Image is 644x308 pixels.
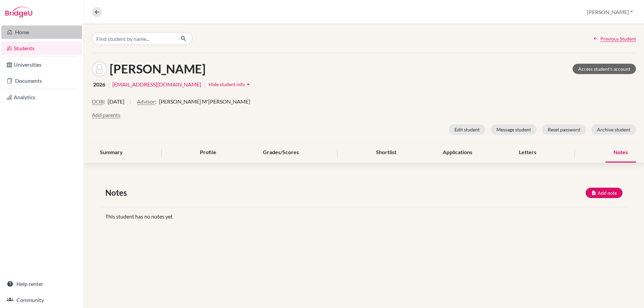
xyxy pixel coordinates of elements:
a: Previous Student [593,35,636,42]
span: [DATE] [108,98,124,106]
button: Add note [586,188,623,198]
span: : [155,98,156,106]
span: 2026 [93,80,105,88]
a: Home [1,25,82,39]
span: : [104,98,105,106]
span: [PERSON_NAME] M'[PERSON_NAME] [159,98,250,106]
span: Notes [105,187,129,199]
button: Reset password [542,124,586,135]
h1: [PERSON_NAME] [110,62,206,76]
a: Access student's account [573,64,636,74]
a: Universities [1,58,82,71]
button: Add parents [92,111,120,119]
button: Edit student [449,124,485,135]
div: Notes [605,143,636,163]
a: Documents [1,74,82,87]
img: Matthew Sime's avatar [92,61,107,76]
span: | [130,98,131,111]
button: Advisor [137,98,155,106]
div: Grades/Scores [255,143,307,163]
span: Previous Student [600,35,636,42]
button: Hide student infoarrow_drop_up [208,79,252,89]
button: DOB [92,98,104,106]
button: Archive student [591,124,636,135]
span: | [204,80,206,88]
i: arrow_drop_up [245,81,252,87]
div: Profile [192,143,224,163]
a: Help center [1,277,82,291]
div: Shortlist [368,143,405,163]
div: Applications [435,143,480,163]
a: Analytics [1,90,82,104]
img: Bridge-U [5,7,32,17]
span: | [108,80,110,88]
a: Community [1,293,82,307]
a: Students [1,42,82,55]
span: Hide student info [209,81,245,87]
div: Letters [511,143,544,163]
div: This student has no notes yet [100,212,628,221]
div: Summary [92,143,131,163]
button: [PERSON_NAME] [584,6,636,18]
button: Message student [491,124,537,135]
input: Find student by name... [92,32,175,45]
a: [EMAIL_ADDRESS][DOMAIN_NAME] [112,80,201,88]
